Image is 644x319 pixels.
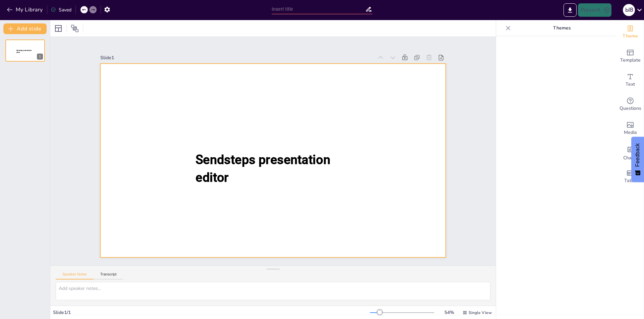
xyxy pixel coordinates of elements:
span: Table [624,177,636,184]
div: Add text boxes [617,68,644,92]
span: Questions [620,105,641,112]
div: Change the overall theme [617,20,644,44]
div: Layout [53,23,64,34]
button: Duplicate Slide [25,42,34,50]
span: Sendsteps presentation editor [16,50,32,53]
div: Slide 1 [100,55,373,61]
span: Sendsteps presentation editor [196,152,330,184]
span: Feedback [635,143,641,167]
button: ы в [623,3,635,17]
div: Add ready made slides [617,44,644,68]
div: Add a table [617,165,644,189]
div: Slide 1 / 1 [53,309,370,316]
button: Present [578,3,611,17]
button: Feedback - Show survey [631,137,644,182]
button: Speaker Notes [56,272,94,280]
button: My Library [5,4,46,15]
span: Media [624,129,637,136]
button: Transcript [94,272,123,280]
div: ы в [623,4,635,16]
div: 54 % [441,309,457,316]
div: Add images, graphics, shapes or video [617,116,644,141]
div: Add charts and graphs [617,141,644,165]
p: Themes [514,20,610,36]
span: Theme [623,32,638,40]
input: Insert title [272,4,365,14]
span: Position [71,24,79,32]
span: Template [620,57,641,64]
span: Charts [623,154,637,162]
button: Add slide [3,23,47,34]
button: Cannot delete last slide [35,42,43,50]
div: Saved [51,7,71,13]
div: 1 [37,54,43,60]
div: Get real-time input from your audience [617,92,644,116]
span: Text [626,81,635,88]
button: Export to PowerPoint [563,3,577,17]
div: Sendsteps presentation editor1 [5,39,45,62]
span: Single View [469,310,492,315]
